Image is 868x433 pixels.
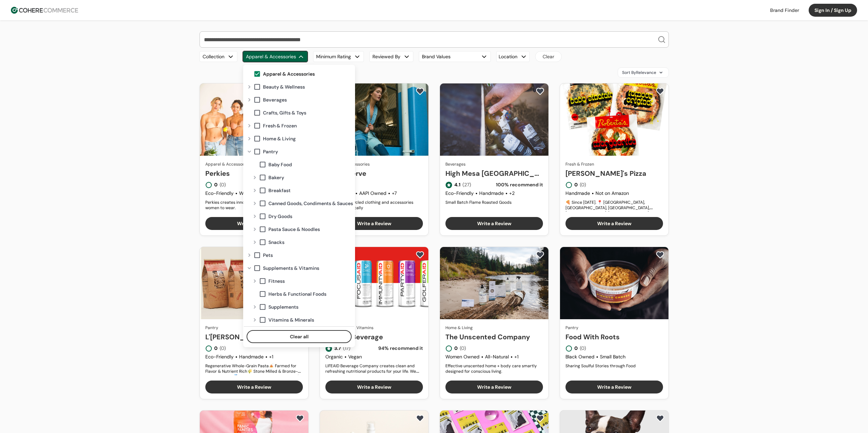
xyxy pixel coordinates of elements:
[654,413,666,423] button: add to favorite
[414,413,426,423] button: add to favorite
[445,381,543,393] button: Write a Review
[654,86,666,96] button: add to favorite
[268,239,284,246] span: Snacks
[251,317,259,323] div: Expand
[251,227,259,232] div: Expand
[263,109,306,117] span: Crafts, Gifts & Toys
[268,316,314,324] span: Vitamins & Minerals
[414,86,426,96] button: add to favorite
[445,332,543,342] a: The Unscented Company
[245,97,253,103] div: Expand
[245,123,253,128] div: Expand
[445,168,543,179] a: High Mesa [GEOGRAPHIC_DATA] Co.
[263,96,287,104] span: Beverages
[244,326,354,344] div: Clear value
[534,413,546,423] button: add to favorite
[414,250,426,260] button: add to favorite
[268,174,284,181] span: Bakery
[622,69,656,76] span: Sort By Relevance
[263,252,273,259] span: Pets
[205,217,303,230] button: Write a Review
[251,214,259,219] div: Expand
[251,304,259,310] div: Expand
[294,413,306,423] button: add to favorite
[205,332,303,342] a: L'[PERSON_NAME] Pasta
[534,86,546,96] button: add to favorite
[654,250,666,260] button: add to favorite
[263,265,319,272] span: Supplements & Vitamins
[325,217,423,230] button: Write a Review
[245,149,253,154] div: Collapse
[263,71,315,78] span: Apparel & Accessories
[565,217,663,230] button: Write a Review
[205,381,303,393] button: Write a Review
[565,381,663,393] button: Write a Review
[245,252,253,258] div: Expand
[205,168,303,179] a: Perkies
[268,187,291,194] span: Breakfast
[263,83,305,91] span: Beauty & Wellness
[325,168,423,179] a: Rag Reserve
[565,332,663,342] a: Food With Roots
[565,168,663,179] a: [PERSON_NAME]'s Pizza
[245,84,253,90] div: Expand
[247,330,352,343] button: Clear all
[809,4,857,17] button: Sign In / Sign Up
[11,7,78,14] img: Cohere Logo
[251,278,259,284] div: Expand
[325,332,423,342] a: LIFEAID Beverage
[268,161,292,168] span: Baby Food
[268,200,353,207] span: Canned Goods, Condiments & Sauces
[245,265,253,271] div: Collapse
[263,135,296,142] span: Home & Living
[268,226,320,233] span: Pasta Sauce & Noodles
[251,239,259,245] div: Expand
[268,278,285,285] span: Fitness
[268,304,298,311] span: Supplements
[535,51,562,62] button: Clear
[445,217,543,230] button: Write a Review
[268,213,292,220] span: Dry Goods
[263,122,297,129] span: Fresh & Frozen
[245,136,253,141] div: Expand
[251,188,259,193] div: Expand
[263,148,278,155] span: Pantry
[251,201,259,206] div: Expand
[251,175,259,180] div: Expand
[268,291,326,298] span: Herbs & Functional Foods
[534,250,546,260] button: add to favorite
[325,381,423,393] button: Write a Review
